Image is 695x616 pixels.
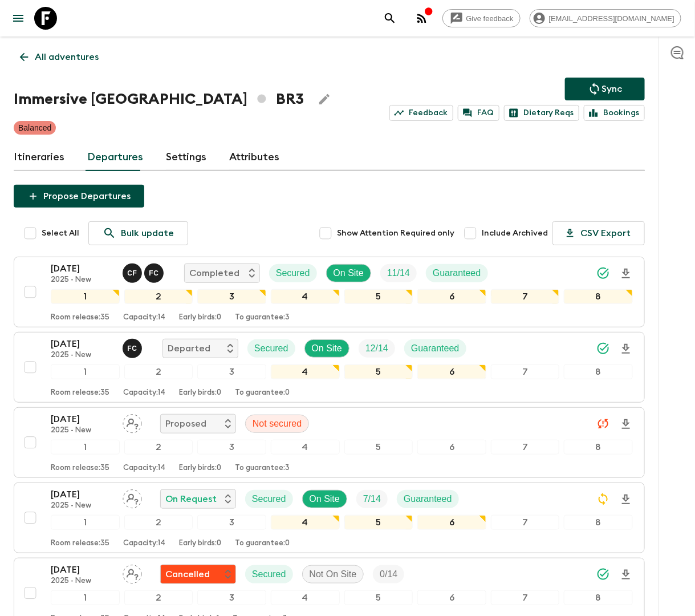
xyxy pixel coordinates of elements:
a: Dietary Reqs [504,105,579,121]
button: CSV Export [552,221,645,245]
p: Balanced [18,122,51,133]
svg: Download Onboarding [619,568,633,582]
div: 1 [51,515,120,530]
p: Cancelled [165,568,210,581]
div: 5 [344,440,413,455]
p: 2025 - New [51,275,113,285]
div: 4 [271,440,340,455]
p: To guarantee: 3 [235,313,290,322]
p: Bulk update [121,226,174,240]
p: [DATE] [51,412,113,426]
p: Capacity: 14 [123,313,165,322]
div: 1 [51,364,120,379]
svg: Download Onboarding [619,493,633,506]
div: Trip Fill [373,565,404,583]
a: All adventures [14,46,105,68]
p: 7 / 14 [363,492,381,506]
div: Secured [269,264,317,282]
p: Guaranteed [411,342,460,355]
div: Trip Fill [356,490,388,508]
h1: Immersive [GEOGRAPHIC_DATA] BR3 [14,88,304,111]
p: On Site [310,492,340,506]
p: Early birds: 0 [179,313,221,322]
svg: Synced Successfully [596,342,610,355]
div: 6 [417,515,486,530]
div: 7 [491,289,560,304]
span: Assign pack leader [123,568,142,577]
svg: Download Onboarding [619,418,633,431]
div: Secured [245,565,293,583]
a: Attributes [229,144,279,171]
div: On Site [302,490,347,508]
div: 4 [271,590,340,605]
a: Bookings [584,105,645,121]
div: 2 [124,289,193,304]
div: 1 [51,289,120,304]
p: Proposed [165,417,206,431]
svg: Synced Successfully [596,266,610,280]
div: On Site [326,264,371,282]
p: 0 / 14 [380,568,397,581]
span: Select All [42,228,79,239]
div: Trip Fill [380,264,417,282]
svg: Download Onboarding [619,267,633,281]
p: [DATE] [51,488,113,501]
button: search adventures [379,7,401,30]
div: 3 [197,289,266,304]
button: [DATE]2025 - NewClarissa Fusco, Felipe CavalcantiCompletedSecuredOn SiteTrip FillGuaranteed123456... [14,257,645,327]
div: 8 [564,515,633,530]
div: Not secured [245,415,309,433]
p: [DATE] [51,337,113,351]
p: Sync [601,82,622,96]
div: 6 [417,289,486,304]
p: Not On Site [310,568,357,581]
p: To guarantee: 3 [235,464,290,473]
p: 11 / 14 [387,266,410,280]
div: 2 [124,515,193,530]
p: Secured [276,266,310,280]
div: 8 [564,289,633,304]
p: To guarantee: 0 [235,539,290,548]
p: Early birds: 0 [179,464,221,473]
svg: Sync Required - Changes detected [596,492,610,506]
svg: Synced Successfully [596,568,610,581]
div: 3 [197,440,266,455]
span: [EMAIL_ADDRESS][DOMAIN_NAME] [543,14,681,23]
svg: Download Onboarding [619,342,633,356]
p: Early birds: 0 [179,388,221,398]
div: 6 [417,440,486,455]
div: 6 [417,590,486,605]
div: 8 [564,364,633,379]
div: 7 [491,515,560,530]
p: Guaranteed [404,492,452,506]
div: Flash Pack cancellation [160,565,236,584]
p: Room release: 35 [51,464,109,473]
p: 12 / 14 [365,342,388,355]
button: Sync adventure departures to the booking engine [565,78,645,100]
p: All adventures [35,50,99,64]
a: FAQ [458,105,499,121]
p: Secured [254,342,288,355]
span: Give feedback [460,14,520,23]
span: Include Archived [482,228,548,239]
div: 4 [271,289,340,304]
p: On Request [165,492,217,506]
div: 7 [491,440,560,455]
p: To guarantee: 0 [235,388,290,398]
div: Secured [247,339,295,358]
div: 8 [564,590,633,605]
a: Feedback [389,105,453,121]
div: 2 [124,364,193,379]
a: Settings [166,144,206,171]
p: 2025 - New [51,351,113,360]
p: Secured [252,568,286,581]
p: Guaranteed [433,266,481,280]
button: [DATE]2025 - NewAssign pack leaderProposedNot secured12345678Room release:35Capacity:14Early bird... [14,407,645,478]
p: 2025 - New [51,577,113,586]
div: 4 [271,364,340,379]
span: Show Attention Required only [337,228,454,239]
div: 3 [197,515,266,530]
div: 8 [564,440,633,455]
p: Secured [252,492,286,506]
div: 1 [51,440,120,455]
